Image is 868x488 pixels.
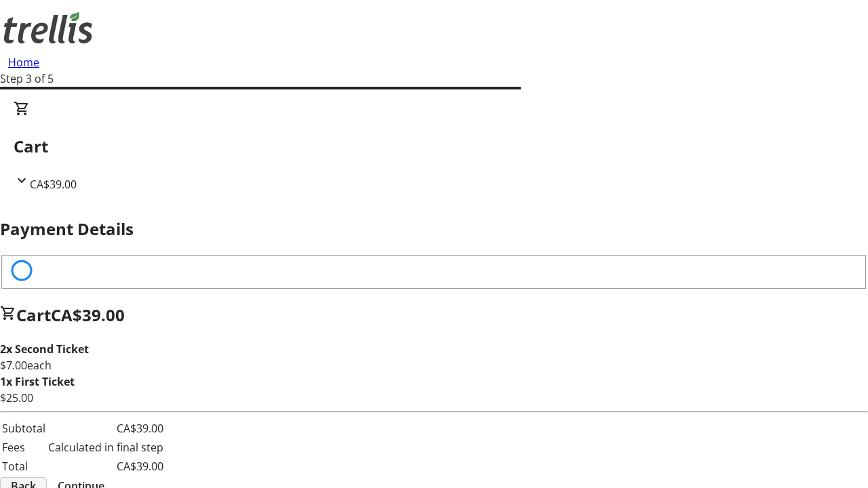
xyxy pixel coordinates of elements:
td: CA$39.00 [47,457,164,475]
td: Fees [1,439,46,456]
td: Subtotal [1,420,46,437]
td: Calculated in final step [47,439,164,456]
span: Cart [16,304,51,326]
span: CA$39.00 [30,177,77,192]
h2: Cart [14,134,854,159]
div: CartCA$39.00 [14,100,854,192]
span: CA$39.00 [51,304,125,326]
td: Total [1,457,46,475]
td: CA$39.00 [47,420,164,437]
